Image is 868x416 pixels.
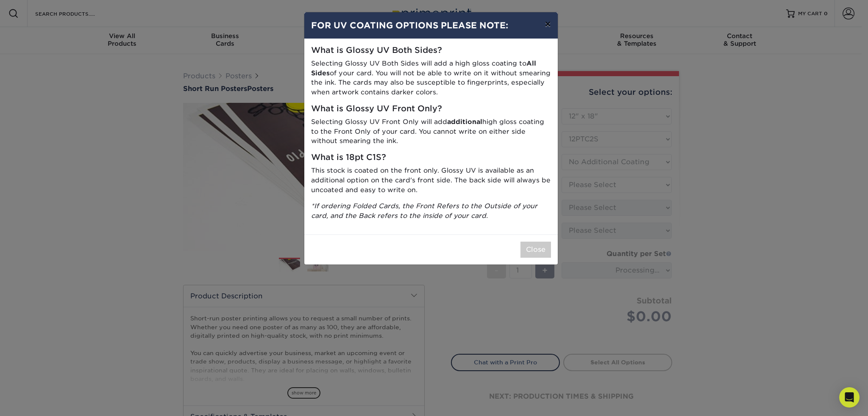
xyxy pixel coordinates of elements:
h5: What is 18pt C1S? [311,153,551,163]
h5: What is Glossy UV Both Sides? [311,46,551,55]
p: Selecting Glossy UV Both Sides will add a high gloss coating to of your card. You will not be abl... [311,59,551,97]
strong: additional [447,118,482,126]
button: Close [520,242,551,258]
p: This stock is coated on the front only. Glossy UV is available as an additional option on the car... [311,166,551,195]
i: *If ordering Folded Cards, the Front Refers to the Outside of your card, and the Back refers to t... [311,202,537,220]
p: Selecting Glossy UV Front Only will add high gloss coating to the Front Only of your card. You ca... [311,117,551,146]
h5: What is Glossy UV Front Only? [311,104,551,114]
h4: FOR UV COATING OPTIONS PLEASE NOTE: [311,19,551,32]
button: × [538,12,557,36]
div: Open Intercom Messenger [839,387,860,408]
strong: All Sides [311,59,536,77]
